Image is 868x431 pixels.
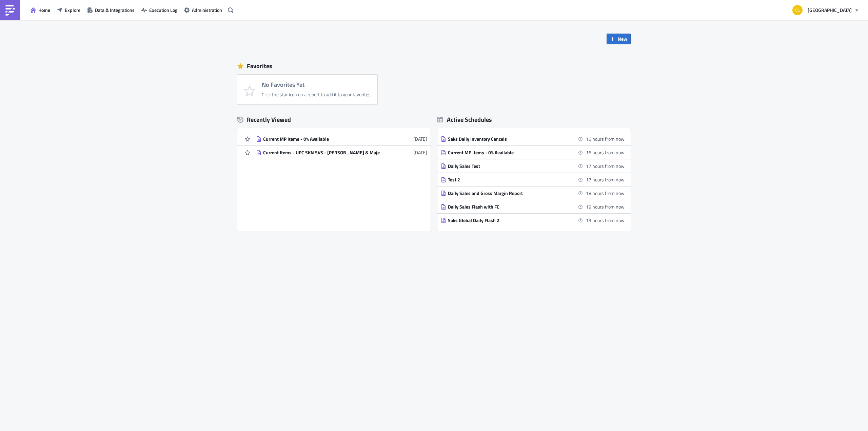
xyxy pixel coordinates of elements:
[586,176,625,183] time: 2025-10-07 08:00
[441,132,625,145] a: Saks Daily Inventory Cancels16 hours from now
[441,173,625,186] a: Test 217 hours from now
[263,136,382,142] div: Current MP Items - 0% Available
[607,34,631,44] button: New
[586,217,625,224] time: 2025-10-07 09:15
[586,203,625,210] time: 2025-10-07 09:15
[441,187,625,200] a: Daily Sales and Gross Margin Report18 hours from now
[181,5,225,15] button: Administration
[192,6,222,14] span: Administration
[448,177,567,183] div: Test 2
[149,6,177,14] span: Execution Log
[586,190,625,197] time: 2025-10-07 08:30
[256,146,427,159] a: Current Items - UPC SKN SVS - [PERSON_NAME] & Maje[DATE]
[27,5,54,15] button: Home
[441,214,625,227] a: Saks Global Daily Flash 219 hours from now
[95,6,135,14] span: Data & Integrations
[788,3,863,18] button: [GEOGRAPHIC_DATA]
[237,115,431,125] div: Recently Viewed
[413,135,427,142] time: 2025-10-03T18:03:01Z
[263,150,382,156] div: Current Items - UPC SKN SVS - [PERSON_NAME] & Maje
[54,5,84,15] button: Explore
[441,200,625,213] a: Daily Sales Flash with FC19 hours from now
[448,150,567,156] div: Current MP Items - 0% Available
[586,162,625,170] time: 2025-10-07 08:00
[413,149,427,156] time: 2025-10-03T17:41:06Z
[262,92,371,98] div: Click the star icon on a report to add it to your favorites
[792,4,803,16] img: Avatar
[441,146,625,159] a: Current MP Items - 0% Available16 hours from now
[448,136,567,142] div: Saks Daily Inventory Cancels
[441,159,625,173] a: Daily Sales Test17 hours from now
[237,61,631,71] div: Favorites
[256,132,427,145] a: Current MP Items - 0% Available[DATE]
[262,81,371,88] h4: No Favorites Yet
[5,5,16,16] img: PushMetrics
[38,6,50,14] span: Home
[448,204,567,210] div: Daily Sales Flash with FC
[586,149,625,156] time: 2025-10-07 07:00
[84,5,138,15] button: Data & Integrations
[586,135,625,142] time: 2025-10-07 07:00
[618,35,627,42] span: New
[808,6,852,14] span: [GEOGRAPHIC_DATA]
[448,190,567,196] div: Daily Sales and Gross Margin Report
[65,6,80,14] span: Explore
[138,5,181,15] button: Execution Log
[448,217,567,223] div: Saks Global Daily Flash 2
[437,116,492,123] div: Active Schedules
[448,163,567,169] div: Daily Sales Test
